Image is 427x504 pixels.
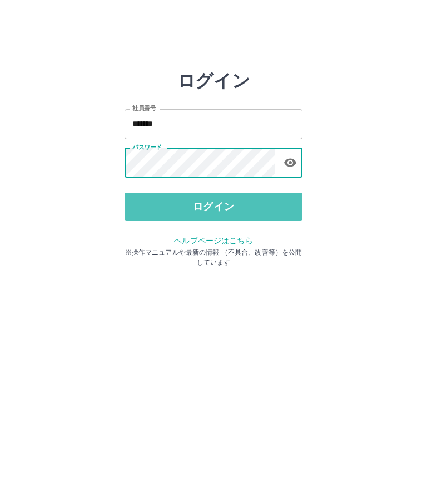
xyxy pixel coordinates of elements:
button: ログイン [125,193,302,221]
h2: ログイン [177,70,250,91]
label: 社員番号 [132,104,156,112]
label: パスワード [132,143,162,151]
p: ※操作マニュアルや最新の情報 （不具合、改善等）を公開しています [125,247,302,267]
a: ヘルプページはこちら [174,236,252,245]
